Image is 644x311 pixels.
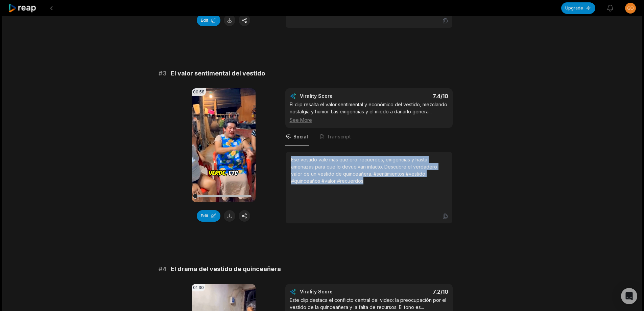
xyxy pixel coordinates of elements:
[621,288,637,304] div: Open Intercom Messenger
[561,2,595,14] button: Upgrade
[300,288,373,295] div: Virality Score
[290,101,448,124] div: El clip resalta el valor sentimental y económico del vestido, mezclando nostalgia y humor. Las ex...
[300,93,373,99] div: Virality Score
[171,264,281,274] span: El drama del vestido de quinceañera
[376,93,448,99] div: 7.4 /10
[159,264,167,274] span: # 4
[159,69,167,78] span: # 3
[293,133,308,140] span: Social
[327,133,351,140] span: Transcript
[285,128,453,146] nav: Tabs
[291,156,447,184] div: Ese vestido vale más que oro: recuerdos, exigencias y hasta amenazas para que lo devuelvan intact...
[171,69,265,78] span: El valor sentimental del vestido
[376,288,448,295] div: 7.2 /10
[290,116,448,124] div: See More
[192,88,256,202] video: Your browser does not support mp4 format.
[197,15,220,26] button: Edit
[197,210,220,222] button: Edit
